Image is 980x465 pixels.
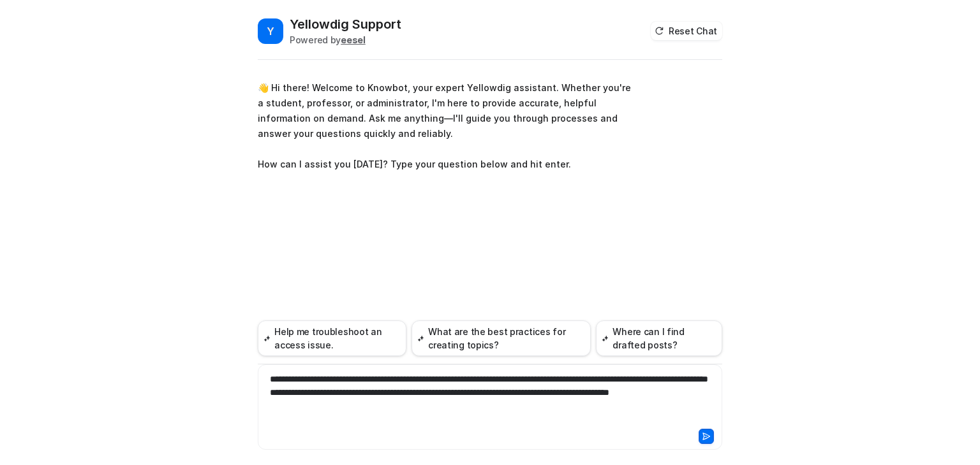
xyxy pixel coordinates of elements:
[258,80,631,172] p: 👋 Hi there! Welcome to Knowbot, your expert Yellowdig assistant. Whether you're a student, profes...
[290,33,401,46] div: Powered by
[258,18,283,44] span: Y
[290,15,401,33] h2: Yellowdig Support
[651,22,722,40] button: Reset Chat
[412,320,591,356] button: What are the best practices for creating topics?
[258,320,406,356] button: Help me troubleshoot an access issue.
[596,320,722,356] button: Where can I find drafted posts?
[341,34,366,45] b: eesel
